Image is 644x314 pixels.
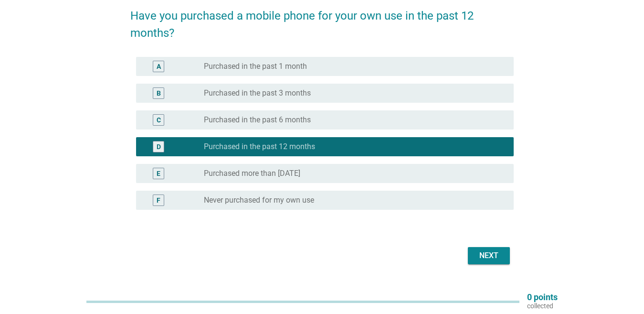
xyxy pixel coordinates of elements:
[157,142,161,152] div: D
[157,115,161,125] div: C
[204,62,307,71] label: Purchased in the past 1 month
[468,247,510,264] button: Next
[157,62,161,72] div: A
[204,88,311,98] label: Purchased in the past 3 months
[157,195,160,206] div: F
[475,250,502,261] div: Next
[527,293,558,302] p: 0 points
[157,88,161,98] div: B
[204,195,314,205] label: Never purchased for my own use
[204,169,300,178] label: Purchased more than [DATE]
[157,169,160,179] div: E
[527,302,558,310] p: collected
[204,142,315,152] label: Purchased in the past 12 months
[204,115,311,125] label: Purchased in the past 6 months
